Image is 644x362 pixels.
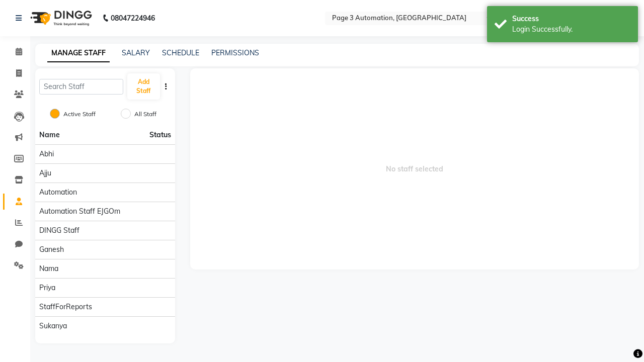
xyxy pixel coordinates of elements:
b: 08047224946 [111,4,155,32]
span: Priya [39,283,55,293]
span: Nama [39,263,58,274]
span: Ganesh [39,244,64,255]
button: Add Staff [127,73,160,100]
label: All Staff [134,110,156,119]
img: logo [26,4,95,32]
span: DINGG Staff [39,225,79,236]
span: Automation Staff eJGOm [39,206,120,217]
div: Success [512,14,630,24]
span: Abhi [39,149,54,159]
label: Active Staff [63,110,96,119]
a: SALARY [122,48,150,57]
input: Search Staff [39,79,123,95]
span: Status [149,130,171,140]
a: SCHEDULE [162,48,199,57]
div: Login Successfully. [512,24,630,35]
span: Automation [39,187,77,198]
span: Ajju [39,168,51,178]
span: StaffForReports [39,302,92,312]
span: Name [39,130,60,139]
span: No staff selected [190,68,639,269]
a: PERMISSIONS [211,48,259,57]
span: Sukanya [39,321,67,331]
a: MANAGE STAFF [47,44,110,62]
